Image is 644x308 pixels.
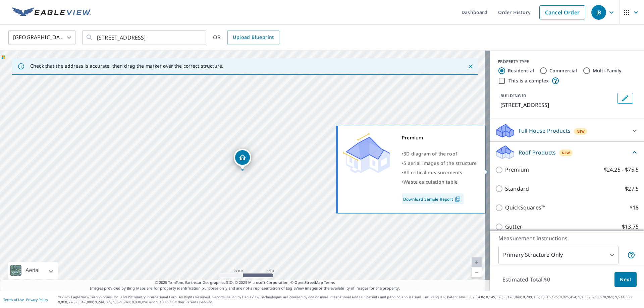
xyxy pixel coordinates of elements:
a: Terms of Use [3,297,24,302]
div: Premium [402,133,477,142]
label: Residential [508,67,534,74]
a: Privacy Policy [26,297,48,302]
input: Search by address or latitude-longitude [97,28,193,47]
p: BUILDING ID [500,93,526,99]
span: 3D diagram of the roof [404,150,457,157]
div: Roof ProductsNew [495,144,639,160]
p: Roof Products [519,148,556,157]
span: New [562,150,570,156]
span: New [577,129,585,134]
div: Aerial [8,262,58,279]
p: QuickSquares™ [505,203,545,212]
span: © 2025 TomTom, Earthstar Geographics SIO, © 2025 Microsoft Corporation, © [155,280,335,286]
label: This is a complex [508,77,549,84]
p: $13.75 [622,223,639,231]
p: Standard [505,185,529,193]
span: Upload Blueprint [233,33,274,42]
div: • [402,159,477,168]
img: Premium [343,133,390,173]
p: Gutter [505,223,522,231]
div: • [402,149,477,159]
button: Close [466,62,475,71]
a: Current Level 20, Zoom Out [472,267,482,278]
div: Primary Structure Only [498,246,619,264]
p: | [3,298,48,302]
label: Multi-Family [593,67,622,74]
a: Terms [324,280,335,285]
p: $27.5 [625,185,639,193]
p: Check that the address is accurate, then drag the marker over the correct structure. [30,63,223,69]
label: Commercial [549,67,577,74]
button: Edit building 1 [617,93,633,104]
span: Next [620,275,631,284]
div: Aerial [23,262,42,279]
p: Premium [505,166,529,174]
a: OpenStreetMap [294,280,323,285]
div: OR [213,30,279,45]
p: [STREET_ADDRESS] [500,101,614,109]
span: All critical measurements [404,169,462,176]
span: 5 aerial images of the structure [404,160,477,166]
p: Measurement Instructions [498,234,635,242]
span: Your report will include only the primary structure on the property. For example, a detached gara... [627,251,635,259]
div: • [402,177,477,187]
p: Full House Products [519,127,571,135]
a: Download Sample Report [402,193,464,204]
span: Waste calculation table [404,179,458,185]
p: Estimated Total: $0 [497,272,555,287]
button: Next [614,272,637,287]
div: PROPERTY TYPE [498,59,636,65]
img: Pdf Icon [453,196,462,202]
p: © 2025 Eagle View Technologies, Inc. and Pictometry International Corp. All Rights Reserved. Repo... [58,295,641,305]
a: Cancel Order [539,5,585,19]
div: Full House ProductsNew [495,123,639,139]
img: EV Logo [12,7,91,17]
div: JB [591,5,606,20]
div: • [402,168,477,177]
a: Current Level 20, Zoom In Disabled [472,257,482,267]
p: $18 [630,203,639,212]
div: [GEOGRAPHIC_DATA] [8,28,75,47]
p: $24.25 - $75.5 [604,166,639,174]
a: Upload Blueprint [227,30,279,45]
div: Dropped pin, building 1, Residential property, 44117 Hanford Rd Canton, MI 48187 [234,149,251,170]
